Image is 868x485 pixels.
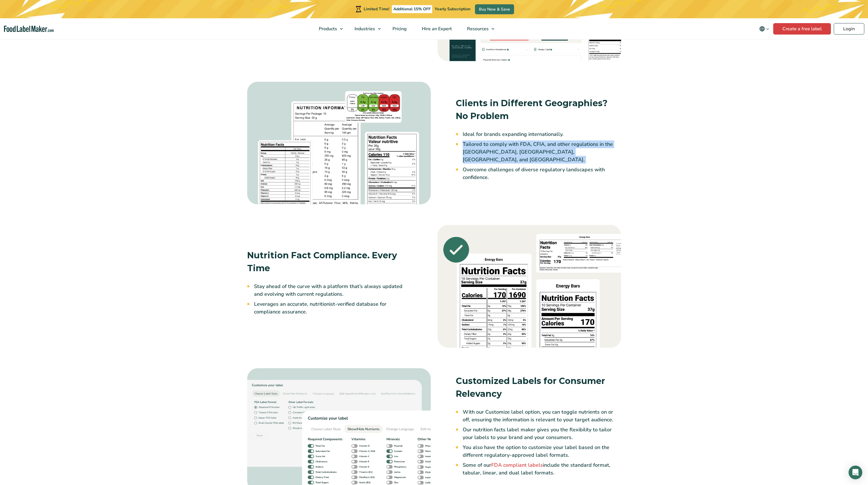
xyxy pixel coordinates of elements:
img: Four nutrition facts labels for different countries. [247,82,431,205]
li: Our nutrition facts label maker gives you the flexibility to tailor your labels to your brand and... [463,426,621,441]
li: With our Customize label option, you can toggle nutrients on or off, ensuring the information is ... [463,408,621,424]
a: Products [311,18,346,39]
a: FDA compliant labels [491,462,543,468]
span: Yearly Subscription [435,6,470,12]
li: Tailored to comply with FDA, CFIA, and other regulations in the [GEOGRAPHIC_DATA], [GEOGRAPHIC_DA... [463,140,621,164]
div: Open Intercom Messenger [849,466,862,479]
img: Three nutrition facts labels in different formats and a green tick to the left of them. [438,225,621,348]
span: Resources [465,26,489,32]
span: Additional 15% OFF [392,5,432,13]
li: Stay ahead of the curve with a platform that’s always updated and evolving with current regulations. [254,283,412,298]
a: Create a free label [773,23,831,35]
h3: Customized Labels for Consumer Relevancy [456,375,621,400]
h3: Clients in Different Geographies? No Problem [456,97,621,122]
li: Overcome challenges of diverse regulatory landscapes with confidence. [463,166,621,181]
a: Industries [347,18,384,39]
a: Pricing [385,18,413,39]
span: Limited Time! [364,6,389,12]
span: Industries [353,26,376,32]
span: Pricing [391,26,407,32]
li: Some of our include the standard format, tabular, linear, and dual label formats. [463,461,621,477]
li: Ideal for brands expanding internationally. [463,130,621,138]
li: Leverages an accurate, nutritionist-verified database for compliance assurance. [254,300,412,316]
a: Login [834,23,864,35]
a: Hire an Expert [414,18,458,39]
h3: Nutrition Fact Compliance. Every Time [247,249,412,275]
button: Change language [755,23,773,35]
span: Products [317,26,338,32]
a: Resources [460,18,497,39]
li: You also have the option to customize your label based on the different regulatory-approved label... [463,444,621,459]
a: Food Label Maker homepage [4,26,54,32]
a: Buy Now & Save [475,4,514,14]
span: Hire an Expert [420,26,452,32]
